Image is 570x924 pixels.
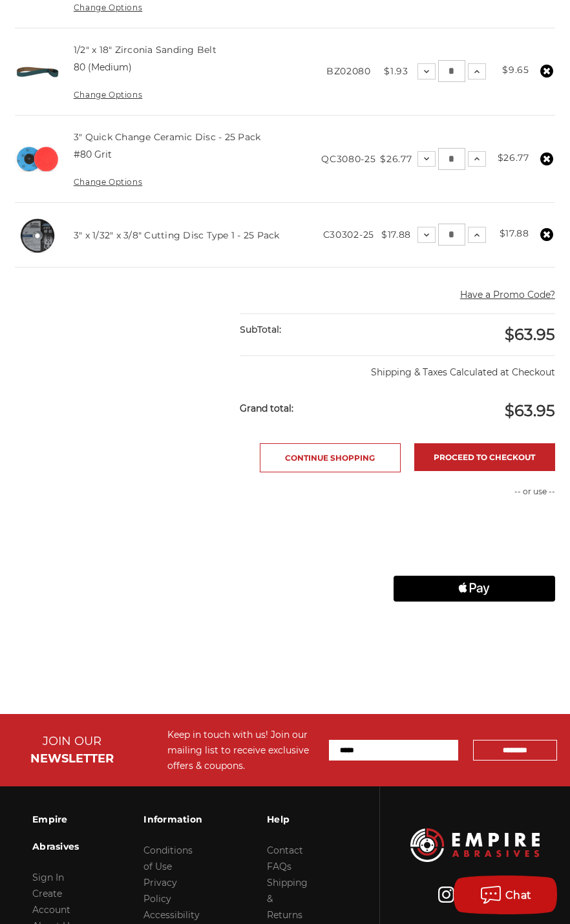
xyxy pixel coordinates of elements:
a: Proceed to checkout [414,443,555,471]
span: C30302-25 [323,229,374,240]
iframe: PayPal-paylater [394,543,555,569]
strong: Grand total: [240,403,293,414]
a: Create Account [32,888,70,916]
span: Chat [505,889,532,901]
button: Have a Promo Code? [460,288,555,302]
img: 3" Quick Change Ceramic Disc - 25 Pack [15,136,60,182]
div: SubTotal: [240,314,397,346]
img: Empire Abrasives Logo Image [410,828,540,861]
dd: #80 Grit [74,148,112,162]
p: -- or use -- [394,486,555,498]
a: 3" Quick Change Ceramic Disc - 25 Pack [74,131,261,143]
span: BZ02080 [326,65,371,77]
h3: Help [267,806,308,833]
strong: $17.88 [500,227,529,239]
input: 3" Quick Change Ceramic Disc - 25 Pack Quantity: [438,148,465,170]
button: Chat [454,876,557,914]
span: JOIN OUR [43,734,101,748]
span: $17.88 [381,229,411,240]
iframe: PayPal-paypal [394,511,555,537]
span: $26.77 [380,153,412,165]
input: 3" x 1/32" x 3/8" Cutting Disc Type 1 - 25 Pack Quantity: [438,224,465,246]
a: Change Options [74,90,142,100]
img: 3" x 1/32" x 3/8" Cut Off Wheel [15,213,60,258]
p: Shipping & Taxes Calculated at Checkout [240,355,554,379]
strong: $26.77 [498,152,529,163]
span: QC3080-25 [321,153,375,165]
a: Change Options [74,3,142,12]
span: NEWSLETTER [30,751,114,766]
div: Keep in touch with us! Join our mailing list to receive exclusive offers & coupons. [167,727,316,773]
a: Accessibility [143,909,200,921]
a: Conditions of Use [143,845,193,872]
a: Shipping & Returns [267,877,308,921]
dd: 80 (Medium) [74,61,132,74]
a: Privacy Policy [143,877,177,905]
a: 1/2" x 18" Zirconia Sanding Belt [74,44,216,56]
span: $1.93 [384,65,408,77]
h3: Information [143,806,202,833]
img: 1/2" x 18" Zirconia File Belt [15,49,60,94]
span: $63.95 [505,325,555,344]
a: Contact [267,845,303,856]
a: 3" x 1/32" x 3/8" Cutting Disc Type 1 - 25 Pack [74,229,280,241]
strong: $9.65 [502,64,529,76]
h3: Empire Abrasives [32,806,79,860]
a: Change Options [74,177,142,187]
input: 1/2" x 18" Zirconia Sanding Belt Quantity: [438,60,465,82]
a: Continue Shopping [260,443,401,472]
a: Sign In [32,872,64,883]
span: $63.95 [505,401,555,420]
a: FAQs [267,861,291,872]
